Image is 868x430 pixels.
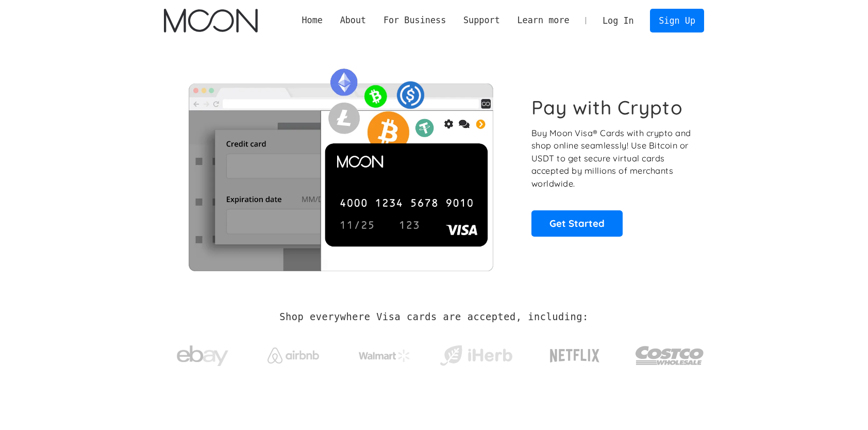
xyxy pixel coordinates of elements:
img: iHerb [438,342,514,369]
div: For Business [383,14,446,27]
p: Buy Moon Visa® Cards with crypto and shop online seamlessly! Use Bitcoin or USDT to get secure vi... [531,127,693,190]
h1: Pay with Crypto [531,96,683,119]
a: Get Started [531,210,623,236]
div: About [340,14,366,27]
div: For Business [375,14,455,27]
img: Walmart [359,350,410,362]
img: Moon Logo [164,9,257,32]
img: Netflix [549,343,600,369]
div: About [331,14,375,27]
a: Home [293,14,331,27]
div: Learn more [509,14,578,27]
div: Support [463,14,500,27]
h2: Shop everywhere Visa cards are accepted, including: [279,311,588,323]
a: Costco [635,326,704,380]
a: Walmart [346,339,423,367]
a: Log In [594,9,642,32]
a: Netflix [529,333,621,374]
a: Sign Up [650,9,704,32]
img: Moon Cards let you spend your crypto anywhere Visa is accepted. [164,61,517,271]
a: Airbnb [255,337,332,369]
img: Airbnb [268,348,319,363]
img: ebay [177,340,228,372]
img: Costco [635,336,704,375]
div: Learn more [517,14,569,27]
a: home [164,9,257,32]
a: ebay [164,329,241,377]
div: Support [455,14,508,27]
a: iHerb [438,332,514,374]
